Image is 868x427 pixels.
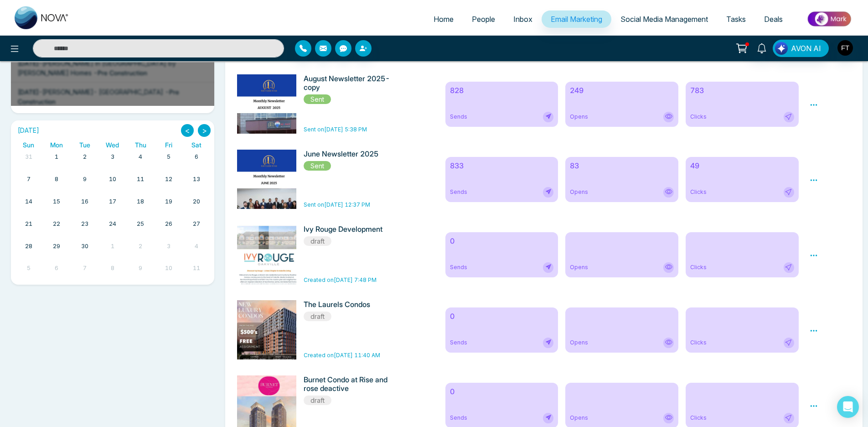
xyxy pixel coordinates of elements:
[15,218,42,240] td: September 21, 2025
[304,300,402,309] h6: The Laurels Condos
[109,240,116,253] a: October 1, 2025
[15,151,42,173] td: August 31, 2025
[191,262,202,275] a: October 11, 2025
[193,240,200,253] a: October 4, 2025
[570,414,588,422] span: Opens
[837,40,853,56] img: User Avatar
[79,195,90,208] a: September 16, 2025
[135,218,146,230] a: September 25, 2025
[690,113,707,121] span: Clicks
[21,139,36,151] a: Sunday
[504,10,542,28] a: Inbox
[53,173,60,186] a: September 8, 2025
[71,262,98,284] td: October 7, 2025
[98,151,126,173] td: September 3, 2025
[48,139,65,151] a: Monday
[23,195,34,208] a: September 14, 2025
[450,263,467,271] span: Sends
[42,240,70,262] td: September 29, 2025
[183,151,211,173] td: September 6, 2025
[81,173,88,186] a: September 9, 2025
[570,338,588,347] span: Opens
[81,262,88,275] a: October 7, 2025
[155,173,182,195] td: September 12, 2025
[107,218,118,230] a: September 24, 2025
[304,236,331,246] span: draft
[191,218,202,230] a: September 27, 2025
[127,195,155,218] td: September 18, 2025
[450,312,554,321] h6: 0
[424,10,463,28] a: Home
[23,240,34,253] a: September 28, 2025
[434,15,454,24] span: Home
[25,173,32,186] a: September 7, 2025
[137,240,144,253] a: October 2, 2025
[155,240,182,262] td: October 3, 2025
[513,15,532,24] span: Inbox
[42,218,70,240] td: September 22, 2025
[542,10,611,28] a: Email Marketing
[183,173,211,195] td: September 13, 2025
[71,195,98,218] td: September 16, 2025
[163,262,174,275] a: October 10, 2025
[81,151,88,163] a: September 2, 2025
[304,375,402,393] h6: Burnet Condo at Rise and rose deactive
[51,218,62,230] a: September 22, 2025
[163,218,174,230] a: September 26, 2025
[71,151,98,173] td: September 2, 2025
[53,151,60,163] a: September 1, 2025
[15,173,42,195] td: September 7, 2025
[23,151,34,163] a: August 31, 2025
[191,195,202,208] a: September 20, 2025
[42,195,70,218] td: September 15, 2025
[570,188,588,196] span: Opens
[135,195,146,208] a: September 18, 2025
[127,173,155,195] td: September 11, 2025
[450,387,554,396] h6: 0
[127,240,155,262] td: October 2, 2025
[79,240,90,253] a: September 30, 2025
[690,338,707,347] span: Clicks
[304,126,367,133] span: Sent on [DATE] 5:38 PM
[304,225,402,234] h6: Ivy Rouge Development
[165,240,172,253] a: October 3, 2025
[109,151,116,163] a: September 3, 2025
[155,218,182,240] td: September 26, 2025
[304,201,370,208] span: Sent on [DATE] 12:37 PM
[611,10,717,28] a: Social Media Management
[109,262,116,275] a: October 8, 2025
[690,188,707,196] span: Clicks
[304,94,331,104] span: Sent
[450,161,554,170] h6: 833
[98,240,126,262] td: October 1, 2025
[837,396,859,418] div: Open Intercom Messenger
[304,312,331,321] span: draft
[193,151,200,163] a: September 6, 2025
[15,195,42,218] td: September 14, 2025
[183,240,211,262] td: October 4, 2025
[51,195,62,208] a: September 15, 2025
[796,9,863,29] img: Market-place.gif
[620,15,708,24] span: Social Media Management
[23,218,34,230] a: September 21, 2025
[450,113,467,121] span: Sends
[773,40,829,57] button: AVON AI
[51,240,62,253] a: September 29, 2025
[155,262,182,284] td: October 10, 2025
[79,218,90,230] a: September 23, 2025
[570,161,674,170] h6: 83
[190,139,203,151] a: Saturday
[15,262,42,284] td: October 5, 2025
[127,151,155,173] td: September 4, 2025
[15,127,39,135] h2: [DATE]
[690,161,794,170] h6: 49
[163,139,174,151] a: Friday
[690,263,707,271] span: Clicks
[53,262,60,275] a: October 6, 2025
[137,262,144,275] a: October 9, 2025
[42,151,70,173] td: September 1, 2025
[450,414,467,422] span: Sends
[98,195,126,218] td: September 17, 2025
[183,218,211,240] td: September 27, 2025
[726,15,746,24] span: Tasks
